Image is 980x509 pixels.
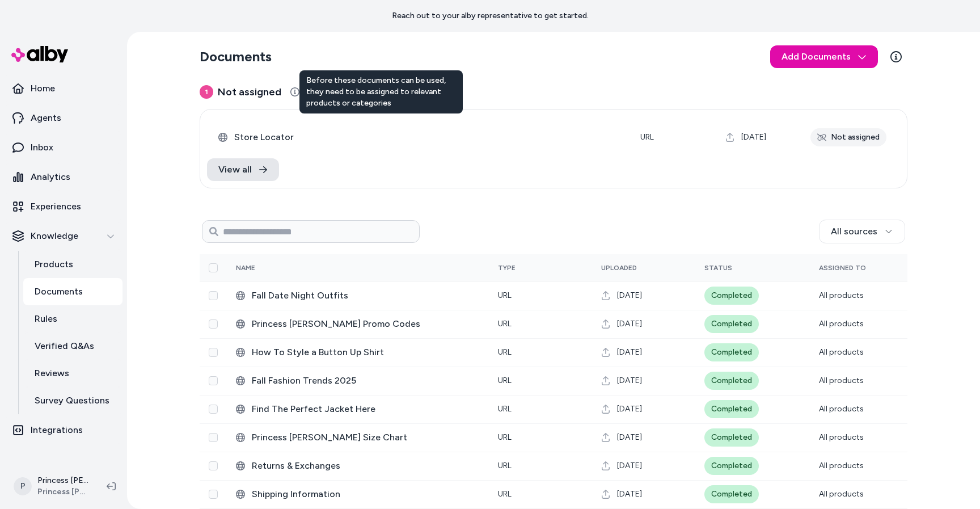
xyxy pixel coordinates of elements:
p: Verified Q&As [35,339,94,353]
span: Store Locator [234,131,622,144]
button: Select row [209,461,218,470]
span: All products [819,319,864,329]
div: Store Locator [218,131,622,144]
a: Reviews [23,360,122,387]
div: Completed [704,428,759,447]
span: URL [498,489,512,499]
div: Before these documents can be used, they need to be assigned to relevant products or categories [299,70,463,113]
span: Princess [PERSON_NAME] USA [37,486,88,498]
span: Status [704,264,732,272]
div: Fall Fashion Trends 2025 [236,374,480,388]
p: Rules [35,312,57,326]
span: URL [640,132,654,142]
button: Select row [209,291,218,300]
span: Fall Fashion Trends 2025 [252,374,480,388]
p: Agents [31,111,61,125]
a: Agents [5,104,122,132]
span: [DATE] [617,489,642,500]
span: [DATE] [617,318,642,330]
span: URL [498,347,512,357]
div: Princess Polly Size Chart [236,431,480,444]
span: Find The Perfect Jacket Here [252,402,480,416]
span: URL [498,404,512,414]
span: All products [819,404,864,414]
div: Completed [704,400,759,418]
span: Not assigned [218,84,281,100]
span: P [14,477,32,495]
p: Reviews [35,367,69,380]
span: [DATE] [617,403,642,415]
a: Survey Questions [23,387,122,414]
p: Home [31,82,55,95]
a: Analytics [5,163,122,191]
p: Survey Questions [35,394,109,407]
button: Select row [209,433,218,442]
div: Not assigned [810,128,886,146]
span: Type [498,264,516,272]
span: URL [498,461,512,470]
p: Knowledge [31,229,78,243]
span: View all [218,163,252,176]
span: Fall Date Night Outfits [252,289,480,302]
button: Select row [209,376,218,385]
button: Select all [209,263,218,272]
span: [DATE] [741,132,766,143]
div: Completed [704,287,759,305]
span: Princess [PERSON_NAME] Size Chart [252,431,480,444]
div: Completed [704,372,759,390]
span: Shipping Information [252,487,480,501]
a: Integrations [5,417,122,444]
span: All products [819,489,864,499]
button: Select row [209,348,218,357]
div: Completed [704,485,759,503]
div: Completed [704,315,759,333]
span: All products [819,461,864,470]
button: All sources [819,220,905,243]
a: Rules [23,305,122,333]
p: Products [35,258,73,271]
p: Experiences [31,200,81,213]
a: Verified Q&As [23,333,122,360]
a: Home [5,75,122,102]
span: All products [819,432,864,442]
a: Inbox [5,134,122,161]
span: All products [819,347,864,357]
span: Princess [PERSON_NAME] Promo Codes [252,317,480,331]
p: Integrations [31,423,83,437]
span: [DATE] [617,432,642,443]
div: Princess Polly Promo Codes [236,317,480,331]
button: PPrincess [PERSON_NAME] USA ShopifyPrincess [PERSON_NAME] USA [7,468,98,504]
p: Documents [35,285,83,298]
div: Name [236,263,321,272]
div: Fall Date Night Outfits [236,289,480,302]
span: URL [498,291,512,300]
span: [DATE] [617,290,642,301]
span: Assigned To [819,264,866,272]
p: Princess [PERSON_NAME] USA Shopify [37,475,88,486]
span: All products [819,376,864,385]
span: 1 [200,85,213,99]
h2: Documents [200,48,272,66]
a: Experiences [5,193,122,220]
span: Returns & Exchanges [252,459,480,473]
button: Knowledge [5,222,122,250]
span: [DATE] [617,375,642,386]
span: URL [498,319,512,329]
button: Select row [209,490,218,499]
button: Add Documents [770,45,878,68]
a: Products [23,251,122,278]
a: Documents [23,278,122,305]
span: URL [498,432,512,442]
a: View all [207,158,279,181]
span: [DATE] [617,347,642,358]
p: Analytics [31,170,70,184]
span: URL [498,376,512,385]
p: Reach out to your alby representative to get started. [392,10,589,22]
div: Returns & Exchanges [236,459,480,473]
div: Shipping Information [236,487,480,501]
span: Uploaded [601,264,637,272]
span: All sources [831,225,877,238]
div: Find The Perfect Jacket Here [236,402,480,416]
button: Select row [209,405,218,414]
span: All products [819,291,864,300]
